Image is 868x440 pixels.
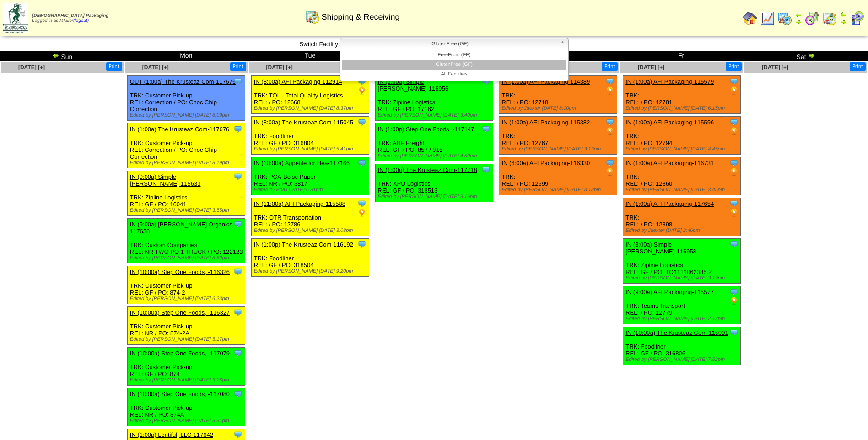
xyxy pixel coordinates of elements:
[840,18,847,26] img: arrowright.gif
[378,194,493,199] div: Edited by [PERSON_NAME] [DATE] 9:16pm
[233,389,243,398] img: Tooltip
[127,219,245,263] div: TRK: Custom Companies REL: NR TWO PO 1 TRUCK / PO: 122123
[321,12,399,22] span: Shipping & Receiving
[266,64,293,70] a: [DATE] [+]
[130,255,245,261] div: Edited by [PERSON_NAME] [DATE] 8:52pm
[127,388,245,426] div: TRK: Customer Pick-up REL: NR / PO: 874A
[130,296,245,301] div: Edited by [PERSON_NAME] [DATE] 6:23pm
[130,221,234,235] a: IN (9:00a) [PERSON_NAME] Organics-117638
[254,200,345,207] a: IN (11:00a) AFI Packaging-115588
[254,241,353,248] a: IN (1:00p) The Krusteaz Com-116192
[729,208,739,217] img: PO
[378,153,493,159] div: Edited by [PERSON_NAME] [DATE] 4:50pm
[501,119,590,126] a: IN (1:00a) AFI Packaging-115382
[127,123,245,168] div: TRK: Customer Pick-up REL: Correction / PO: Choc Chip Correction
[481,165,491,174] img: Tooltip
[342,60,566,70] li: GlutenFree (GF)
[130,431,213,438] a: IN (1:00p) Lentiful, LLC-117642
[729,118,739,127] img: Tooltip
[127,76,245,121] div: TRK: Customer Pick-up REL: Correction / PO: Choc Chip Correction
[744,51,868,61] td: Sat
[233,267,243,276] img: Tooltip
[378,78,449,92] a: IN (9:00a) Simple [PERSON_NAME]-116956
[726,62,742,71] button: Print
[378,113,493,118] div: Edited by [PERSON_NAME] [DATE] 3:40pm
[378,166,477,173] a: IN (1:00p) The Krusteaz Com-117718
[130,78,236,85] a: OUT (1:00a) The Krusteaz Com-117675
[233,124,243,134] img: Tooltip
[254,160,350,166] a: IN (10:00a) Appetite for Hea-117166
[638,64,664,70] a: [DATE] [+]
[625,228,740,233] div: Edited by Jdexter [DATE] 2:46pm
[233,308,243,317] img: Tooltip
[481,124,491,134] img: Tooltip
[760,11,775,26] img: line_graph.gif
[342,50,566,60] li: FreeFrom (FF)
[729,167,739,177] img: PO
[251,157,369,195] div: TRK: PCA-Boise Paper REL: NR / PO: 3817
[623,157,741,195] div: TRK: REL: / PO: 12860
[729,77,739,86] img: Tooltip
[625,200,714,207] a: IN (1:00a) AFI Packaging-117654
[625,119,714,126] a: IN (1:00a) AFI Packaging-115596
[623,286,741,324] div: TRK: Teams Transport REL: / PO: 12779
[130,309,230,316] a: IN (10:00a) Step One Foods, -116327
[130,208,245,213] div: Edited by [PERSON_NAME] [DATE] 3:55pm
[605,77,615,86] img: Tooltip
[729,199,739,208] img: Tooltip
[501,106,616,111] div: Edited by Jdexter [DATE] 8:00pm
[342,70,566,79] li: All Facilities
[130,391,230,397] a: IN (10:00a) Step One Foods, -117080
[625,160,714,166] a: IN (1:00a) AFI Packaging-116731
[130,160,245,166] div: Edited by [PERSON_NAME] [DATE] 8:19pm
[623,327,741,365] div: TRK: Foodliner REL: GF / PO: 316806
[254,106,369,111] div: Edited by [PERSON_NAME] [DATE] 8:37pm
[605,167,615,177] img: PO
[130,377,245,383] div: Edited by [PERSON_NAME] [DATE] 3:26pm
[623,239,741,284] div: TRK: Zipline Logistics REL: GF / PO: TO1111062385.2
[620,51,744,61] td: Fri
[605,86,615,95] img: PO
[762,64,788,70] span: [DATE] [+]
[254,119,353,126] a: IN (8:00a) The Krusteaz Com-115045
[127,307,245,345] div: TRK: Customer Pick-up REL: NR / PO: 874-2A
[32,13,108,23] span: Logged in as Mfuller
[52,52,59,59] img: arrowleft.gif
[0,51,124,61] td: Sun
[130,350,230,357] a: IN (10:00a) Step One Foods, -117079
[248,51,372,61] td: Tue
[254,187,369,193] div: Edited by Bpali [DATE] 6:31pm
[743,11,757,26] img: home.gif
[357,240,367,249] img: Tooltip
[233,172,243,181] img: Tooltip
[233,349,243,358] img: Tooltip
[251,198,369,236] div: TRK: OTR Transportation REL: / PO: 12786
[124,51,248,61] td: Mon
[130,173,201,187] a: IN (9:00a) Simple [PERSON_NAME]-115633
[254,146,369,152] div: Edited by [PERSON_NAME] [DATE] 5:41pm
[625,241,696,255] a: IN (8:00a) Simple [PERSON_NAME]-116958
[729,296,739,306] img: PO
[254,268,369,274] div: Edited by [PERSON_NAME] [DATE] 9:20pm
[230,62,246,71] button: Print
[233,220,243,229] img: Tooltip
[850,62,866,71] button: Print
[777,11,792,26] img: calendarprod.gif
[130,418,245,424] div: Edited by [PERSON_NAME] [DATE] 3:31pm
[142,64,169,70] a: [DATE] [+]
[233,77,243,86] img: Tooltip
[729,240,739,249] img: Tooltip
[822,11,837,26] img: calendarinout.gif
[499,157,617,195] div: TRK: REL: / PO: 12699
[501,146,616,152] div: Edited by [PERSON_NAME] [DATE] 3:13pm
[605,118,615,127] img: Tooltip
[625,106,740,111] div: Edited by [PERSON_NAME] [DATE] 6:15pm
[623,198,741,236] div: TRK: REL: / PO: 12898
[130,113,245,118] div: Edited by [PERSON_NAME] [DATE] 8:09pm
[729,328,739,337] img: Tooltip
[233,430,243,439] img: Tooltip
[375,164,493,202] div: TRK: XPO Logistics REL: GF / PO: 318513
[357,118,367,127] img: Tooltip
